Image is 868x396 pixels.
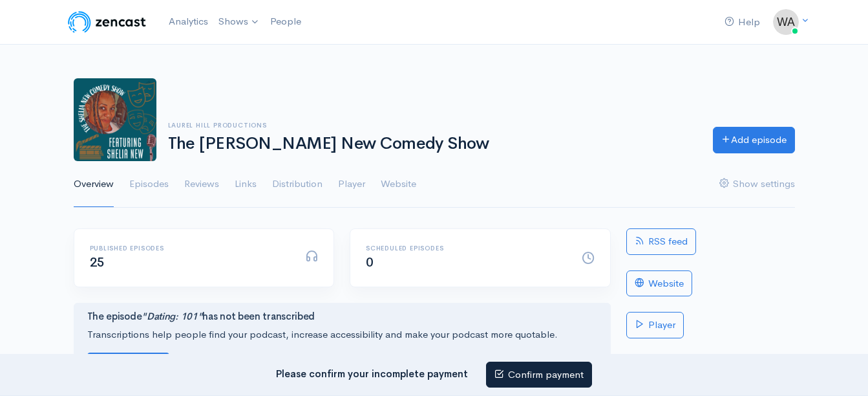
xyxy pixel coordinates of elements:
[719,161,795,208] a: Show settings
[129,161,169,208] a: Episodes
[265,8,306,36] a: People
[381,161,416,208] a: Website
[168,122,697,129] h6: Laurel Hill Productions
[90,254,105,270] span: 25
[719,8,765,36] a: Help
[87,353,169,371] button: Transcribe episode
[626,270,692,297] a: Website
[213,8,265,36] a: Shows
[164,8,213,36] a: Analytics
[87,311,597,322] h4: The episode has not been transcribed
[366,245,566,252] h6: Scheduled episodes
[626,228,696,255] a: RSS feed
[713,127,795,153] a: Add episode
[74,161,114,208] a: Overview
[90,245,290,252] h6: Published episodes
[87,327,597,342] p: Transcriptions help people find your podcast, increase accessibility and make your podcast more q...
[142,310,202,322] i: "Dating: 101"
[66,9,148,35] img: ZenCast Logo
[235,161,257,208] a: Links
[168,135,697,153] h1: The [PERSON_NAME] New Comedy Show
[486,362,592,388] a: Confirm payment
[366,254,374,270] span: 0
[272,161,323,208] a: Distribution
[626,312,684,338] a: Player
[184,161,219,208] a: Reviews
[338,161,365,208] a: Player
[276,367,468,379] strong: Please confirm your incomplete payment
[773,9,799,35] img: ...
